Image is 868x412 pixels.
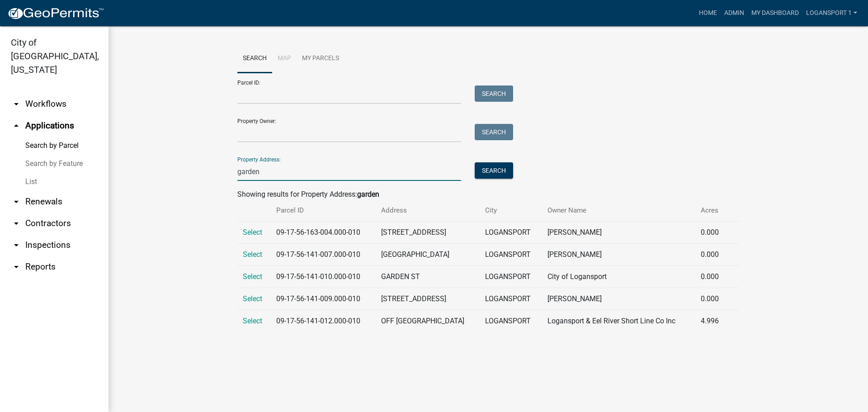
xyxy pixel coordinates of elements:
td: [PERSON_NAME] [542,244,695,266]
td: LOGANSPORT [480,266,542,288]
i: arrow_drop_down [11,261,22,272]
strong: garden [357,190,379,199]
button: Search [475,162,513,179]
td: City of Logansport [542,266,695,288]
th: Owner Name [542,200,695,221]
td: [GEOGRAPHIC_DATA] [376,244,480,266]
td: [PERSON_NAME] [542,288,695,310]
td: 09-17-56-141-012.000-010 [271,310,376,332]
a: Home [695,5,721,22]
button: Search [475,124,513,140]
td: LOGANSPORT [480,222,542,244]
td: [STREET_ADDRESS] [376,222,480,244]
td: LOGANSPORT [480,310,542,332]
i: arrow_drop_down [11,196,22,207]
th: City [480,200,542,221]
td: 0.000 [695,288,727,310]
a: Select [243,317,262,325]
td: [PERSON_NAME] [542,222,695,244]
th: Address [376,200,480,221]
a: Logansport 1 [802,5,861,22]
td: 09-17-56-141-007.000-010 [271,244,376,266]
i: arrow_drop_down [11,99,22,109]
td: GARDEN ST [376,266,480,288]
th: Parcel ID [271,200,376,221]
div: Showing results for Property Address: [237,189,739,200]
td: Logansport & Eel River Short Line Co Inc [542,310,695,332]
th: Acres [695,200,727,221]
a: Select [243,228,262,237]
i: arrow_drop_up [11,120,22,131]
a: Select [243,294,262,303]
a: Select [243,272,262,281]
td: LOGANSPORT [480,288,542,310]
a: Admin [721,5,748,22]
td: 0.000 [695,244,727,266]
button: Search [475,85,513,102]
td: LOGANSPORT [480,244,542,266]
td: 09-17-56-141-009.000-010 [271,288,376,310]
i: arrow_drop_down [11,218,22,229]
a: My Dashboard [748,5,802,22]
a: Search [237,44,272,73]
a: Select [243,250,262,259]
td: 0.000 [695,222,727,244]
i: arrow_drop_down [11,240,22,251]
td: 09-17-56-163-004.000-010 [271,222,376,244]
td: 0.000 [695,266,727,288]
td: 4.996 [695,310,727,332]
td: [STREET_ADDRESS] [376,288,480,310]
td: 09-17-56-141-010.000-010 [271,266,376,288]
td: OFF [GEOGRAPHIC_DATA] [376,310,480,332]
a: My Parcels [297,44,344,73]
